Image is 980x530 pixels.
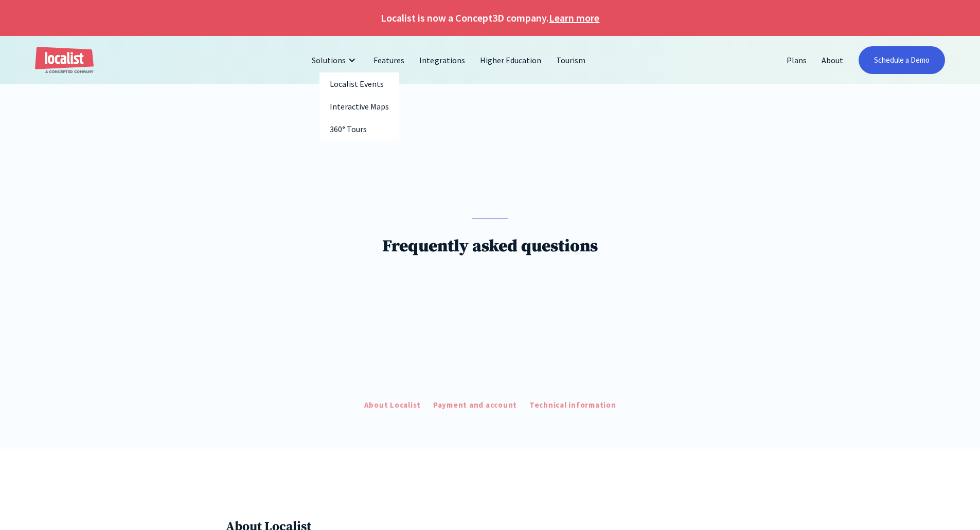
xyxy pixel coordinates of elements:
[319,72,399,140] nav: Solutions
[319,95,399,118] a: Interactive Maps
[319,72,399,95] a: Localist Events
[779,48,814,72] a: Plans
[319,118,399,140] a: 360° Tours
[433,399,517,411] div: Payment and account
[473,48,549,72] a: Higher Education
[527,397,619,414] a: Technical information
[431,397,520,414] a: Payment and account
[312,54,346,66] div: Solutions
[412,48,472,72] a: Integrations
[529,399,616,411] div: Technical information
[35,47,94,74] a: home
[304,48,366,72] div: Solutions
[382,236,598,257] h1: Frequently asked questions
[549,48,593,72] a: Tourism
[364,399,421,411] div: About Localist
[859,46,945,74] a: Schedule a Demo
[814,48,851,72] a: About
[366,48,412,72] a: Features
[362,397,424,414] a: About Localist
[549,10,599,26] a: Learn more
